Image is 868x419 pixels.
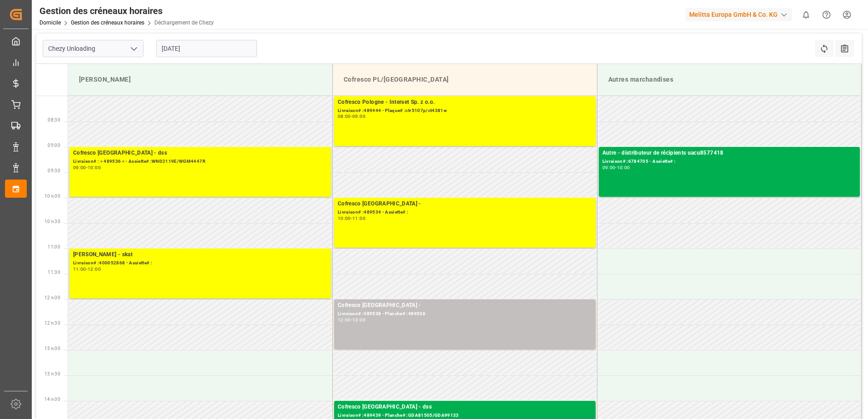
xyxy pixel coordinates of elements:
[338,114,351,118] div: 08:00
[73,259,327,267] div: Livraison# :400052868 - Assiette# :
[338,209,592,216] div: Livraison# :489534 - Assiette# :
[352,114,365,118] div: 09:00
[44,346,60,351] span: 13 h 00
[352,216,365,220] div: 11:00
[338,107,592,115] div: Livraison# :489444 - Plaque# :ctr5107p/ct4381w
[39,4,214,18] div: Gestion des créneaux horaires
[602,166,616,170] div: 09:00
[73,149,327,158] div: Cofresco [GEOGRAPHIC_DATA] - dss
[39,19,61,26] a: Domicile
[351,114,352,118] div: -
[73,250,327,259] div: [PERSON_NAME] - skat
[73,158,327,166] div: Livraison# : » 489536 » - Assiette# :WND2119E/WGM4447R
[352,318,365,322] div: 13:00
[686,6,796,23] button: Melitta Europa GmbH & Co. KG
[71,19,144,26] a: Gestion des créneaux horaires
[796,5,816,25] button: Afficher 0 nouvelles notifications
[602,149,857,158] div: Autre - distributeur de récipients uacu8577418
[75,71,325,88] div: [PERSON_NAME]
[88,166,101,170] div: 10:00
[602,158,857,166] div: Livraison# :6784705 - Assiette# :
[816,5,837,25] button: Centre d’aide
[338,301,592,310] div: Cofresco [GEOGRAPHIC_DATA] -
[44,219,60,224] span: 10 h 30
[615,166,616,170] div: -
[338,310,592,318] div: Livraison# :489538 - Planche# :489538
[86,267,88,271] div: -
[338,216,351,220] div: 10:00
[48,168,60,173] span: 09:30
[44,295,60,300] span: 12 h 00
[156,40,257,57] input: JJ-MM-AAAA
[340,71,590,88] div: Cofresco PL/[GEOGRAPHIC_DATA]
[617,166,630,170] div: 10:00
[44,371,60,376] span: 13 h 30
[338,200,592,209] div: Cofresco [GEOGRAPHIC_DATA] -
[605,71,854,88] div: Autres marchandises
[338,318,351,322] div: 12:00
[44,321,60,326] span: 12 h 30
[338,403,592,412] div: Cofresco [GEOGRAPHIC_DATA] - dss
[351,318,352,322] div: -
[86,166,88,170] div: -
[43,40,143,57] input: Type à rechercher/sélectionner
[44,194,60,199] span: 10 h 00
[44,397,60,402] span: 14 h 00
[73,267,86,271] div: 11:00
[338,98,592,107] div: Cofresco Pologne - Interset Sp. z o.o.
[351,216,352,220] div: -
[127,42,140,56] button: Ouvrir le menu
[48,270,60,275] span: 11:30
[689,10,778,19] font: Melitta Europa GmbH & Co. KG
[73,166,86,170] div: 09:00
[48,244,60,249] span: 11:00
[88,267,101,271] div: 12:00
[48,117,60,122] span: 08:30
[48,143,60,148] span: 09:00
